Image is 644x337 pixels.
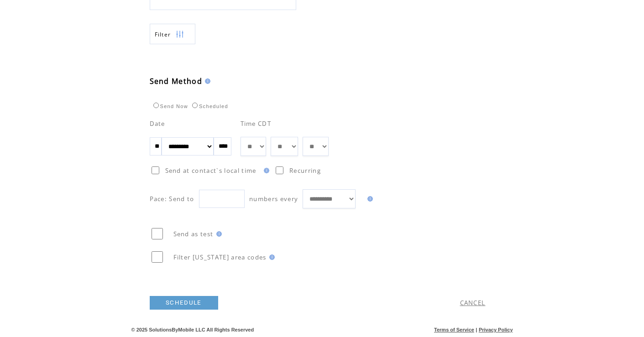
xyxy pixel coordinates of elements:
[460,299,486,307] a: CANCEL
[173,230,214,238] span: Send as test
[151,104,188,109] label: Send Now
[190,104,228,109] label: Scheduled
[150,76,203,86] span: Send Method
[214,231,222,237] img: help.gif
[479,327,513,332] a: Privacy Policy
[131,327,254,332] span: © 2025 SolutionsByMobile LLC All Rights Reserved
[173,253,267,261] span: Filter [US_STATE] area codes
[365,196,373,202] img: help.gif
[153,103,159,108] input: Send Now
[150,119,165,128] span: Date
[155,31,171,38] span: Show filters
[267,254,275,260] img: help.gif
[261,168,269,173] img: help.gif
[476,327,477,332] span: |
[289,166,321,175] span: Recurring
[249,195,298,203] span: numbers every
[150,296,218,310] a: SCHEDULE
[434,327,474,332] a: Terms of Service
[150,195,194,203] span: Pace: Send to
[241,119,272,128] span: Time CDT
[165,166,257,175] span: Send at contact`s local time
[150,24,195,44] a: Filter
[192,103,198,108] input: Scheduled
[202,78,210,84] img: help.gif
[176,24,184,45] img: filters.png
